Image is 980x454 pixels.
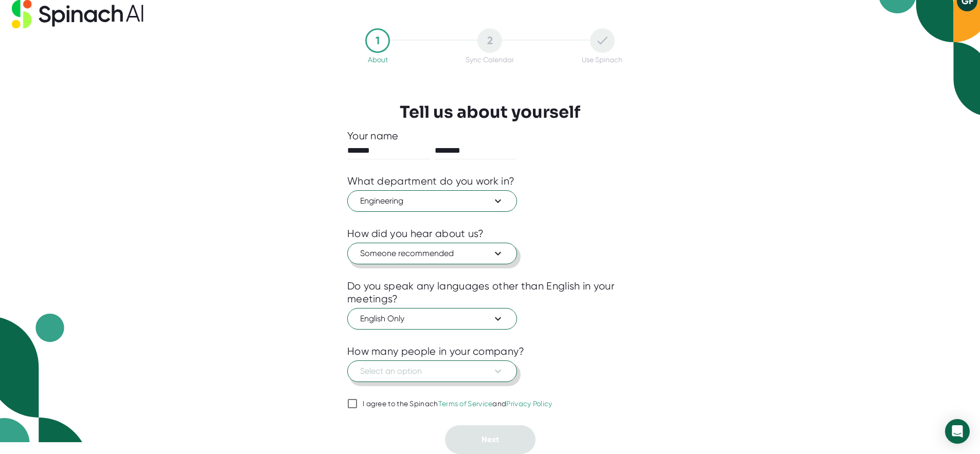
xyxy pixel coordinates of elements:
[445,425,536,454] button: Next
[347,243,517,264] button: Someone recommended
[347,280,633,305] div: Do you speak any languages other than English in your meetings?
[347,130,633,142] div: Your name
[945,419,970,444] div: Open Intercom Messenger
[400,102,580,122] h3: Tell us about yourself
[347,175,514,188] div: What department do you work in?
[347,227,484,240] div: How did you hear about us?
[360,195,504,207] span: Engineering
[347,345,525,358] div: How many people in your company?
[363,399,553,409] div: I agree to the Spinach and
[477,28,502,53] div: 2
[506,399,552,408] a: Privacy Policy
[368,56,388,64] div: About
[347,360,517,382] button: Select an option
[438,399,493,408] a: Terms of Service
[466,56,514,64] div: Sync Calendar
[347,308,517,330] button: English Only
[482,434,499,444] span: Next
[360,313,504,325] span: English Only
[360,365,504,377] span: Select an option
[347,190,517,212] button: Engineering
[582,56,622,64] div: Use Spinach
[365,28,390,53] div: 1
[360,247,504,260] span: Someone recommended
